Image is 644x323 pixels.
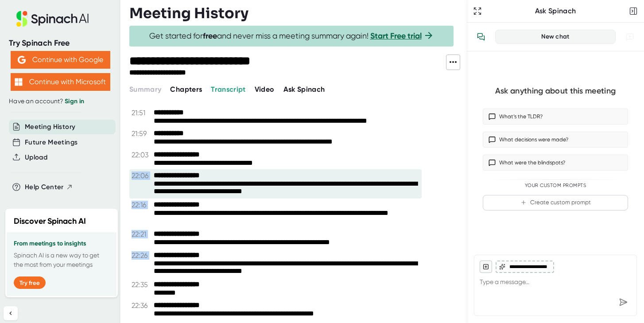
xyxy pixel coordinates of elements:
span: Ask Spinach [283,85,325,93]
button: Video [255,84,275,95]
button: Try free [14,276,46,289]
span: 22:03 [132,151,151,159]
button: Create custom prompt [483,195,628,210]
span: 22:36 [132,301,151,310]
h2: Discover Spinach AI [14,215,86,227]
button: Ask Spinach [283,84,325,95]
a: Start Free trial [370,31,422,41]
span: Transcript [211,85,246,93]
h3: Meeting History [129,5,248,22]
div: Ask Spinach [484,7,627,16]
button: Transcript [211,84,246,95]
span: 22:26 [132,251,151,260]
span: 22:16 [132,201,151,209]
button: Expand to Ask Spinach page [471,5,484,17]
button: Close conversation sidebar [627,5,640,17]
button: Upload [25,152,47,163]
p: Spinach AI is a new way to get the most from your meetings [14,251,109,269]
button: What’s the TLDR? [483,109,628,125]
span: 21:59 [132,129,151,138]
b: free [203,31,217,41]
button: Help Center [25,182,73,192]
button: View conversation history [472,28,490,46]
span: 22:06 [132,171,151,180]
span: 22:21 [132,230,151,238]
button: Future Meetings [25,137,78,148]
img: Aehbyd4JwY73AAAAAElFTkSuQmCC [18,56,26,64]
h3: From meetings to insights [14,240,109,247]
span: Summary [129,85,161,93]
div: Send message [615,294,631,310]
div: New chat [501,33,610,41]
span: Chapters [170,85,202,93]
span: 21:51 [132,109,151,117]
button: Continue with Google [11,51,110,69]
button: What were the blindspots? [483,155,628,171]
button: Summary [129,84,161,95]
button: What decisions were made? [483,132,628,148]
button: Collapse sidebar [4,306,18,320]
div: Ask anything about this meeting [495,86,616,96]
span: 22:35 [132,280,151,289]
span: Get started for and never miss a meeting summary again! [149,31,434,41]
button: Meeting History [25,122,75,132]
button: Chapters [170,84,202,95]
div: Try Spinach Free [9,38,112,48]
button: Continue with Microsoft [11,73,110,91]
a: Sign in [65,97,84,105]
div: Your Custom Prompts [483,183,628,189]
span: Help Center [25,182,64,192]
span: Video [255,85,275,93]
div: Have an account? [9,97,112,105]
